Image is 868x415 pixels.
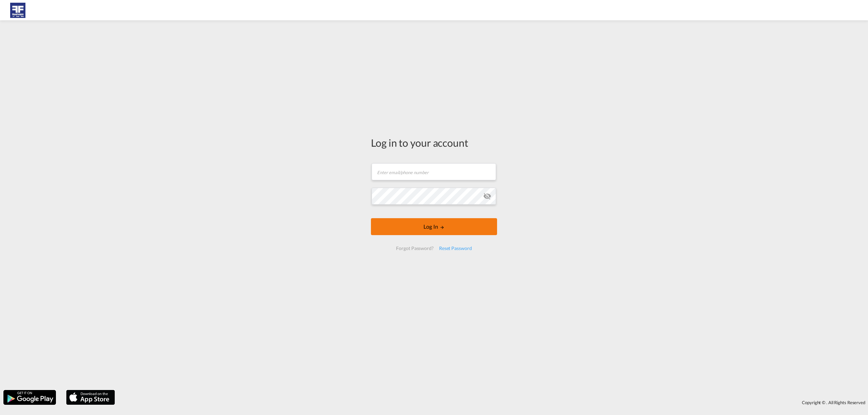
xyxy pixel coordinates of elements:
img: google.png [3,389,57,406]
div: Reset Password [436,242,475,254]
div: Forgot Password? [393,242,436,254]
input: Enter email/phone number [372,163,496,180]
div: Log in to your account [371,136,497,150]
md-icon: icon-eye-off [483,192,491,200]
img: apple.png [65,389,116,406]
img: c5c165f09e5811eeb82c377d2fa6103f.JPG [10,3,25,18]
button: LOGIN [371,218,497,235]
div: Copyright © . All Rights Reserved [118,397,868,408]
